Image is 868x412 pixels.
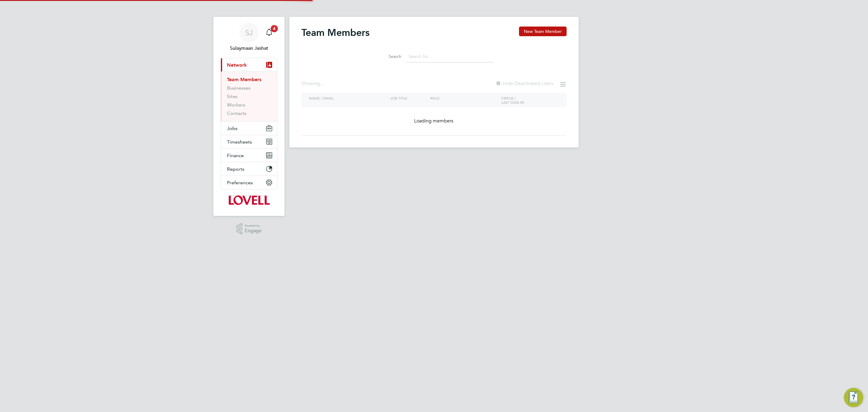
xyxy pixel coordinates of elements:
button: Preferences [221,176,277,189]
h2: Team Members [301,27,370,39]
span: Powered by [245,223,262,228]
button: Finance [221,149,277,162]
label: Hide Deactivated Users [495,81,553,87]
span: ... [320,81,324,87]
span: Network [227,62,247,68]
input: Search for... [406,51,494,62]
a: Team Members [227,77,261,82]
button: Jobs [221,122,277,135]
button: Reports [221,162,277,176]
a: Powered byEngage [236,223,262,235]
button: Network [221,58,277,71]
a: Contacts [227,110,247,116]
span: Reports [227,166,244,172]
span: 4 [271,25,278,32]
span: Finance [227,153,244,158]
button: Engage Resource Center [844,388,863,407]
a: 4 [263,23,275,42]
a: SJSulaymaan Jashat [221,23,277,52]
button: Timesheets [221,135,277,148]
img: lovell-logo-retina.png [228,195,269,205]
span: Preferences [227,180,253,185]
label: Search [374,54,401,59]
button: New Team Member [519,27,567,36]
nav: Main navigation [213,17,285,216]
a: Businesses [227,85,250,91]
span: Sulaymaan Jashat [221,45,277,52]
a: Sites [227,93,237,99]
a: Workers [227,102,245,108]
span: SJ [245,29,253,36]
a: Go to home page [221,195,277,205]
span: Timesheets [227,139,252,145]
span: Jobs [227,125,237,131]
div: Showing [301,81,325,87]
span: Engage [245,228,262,233]
div: Network [221,71,277,121]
